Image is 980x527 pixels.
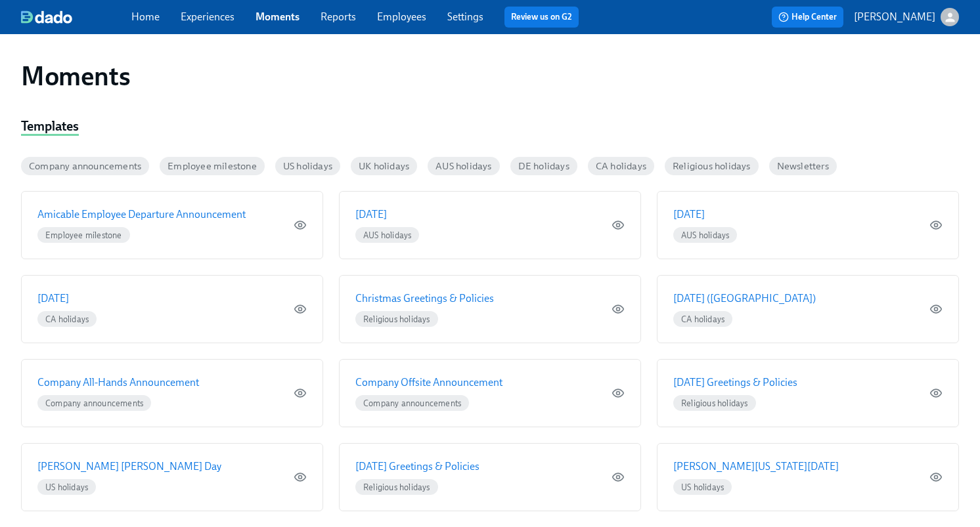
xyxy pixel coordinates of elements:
[160,161,265,171] span: Employee milestone
[929,387,943,400] button: View
[657,443,959,511] div: [PERSON_NAME][US_STATE][DATE]US holidays
[21,191,323,259] div: Amicable Employee Departure AnnouncementEmployee milestone
[339,191,641,259] div: [DATE]AUS holidays
[612,387,625,400] button: View
[673,207,705,222] p: [DATE]
[37,459,221,474] p: [PERSON_NAME] [PERSON_NAME] Day
[355,459,479,474] p: [DATE] Greetings & Policies
[588,161,654,171] span: CA holidays
[428,161,499,171] span: AUS holidays
[294,219,307,232] button: View
[181,11,234,23] a: Experiences
[321,11,356,23] a: Reports
[355,482,438,492] span: Religious holidays
[355,314,438,324] span: Religious holidays
[612,471,625,484] button: View
[769,161,837,171] span: Newsletters
[131,11,160,23] a: Home
[256,11,300,23] a: Moments
[21,443,323,511] div: [PERSON_NAME] [PERSON_NAME] DayUS holidays
[37,375,199,390] p: Company All-Hands Announcement
[854,8,959,26] button: [PERSON_NAME]
[447,11,483,23] a: Settings
[510,161,577,171] span: DE holidays
[339,275,641,343] div: Christmas Greetings & PoliciesReligious holidays
[612,303,625,316] button: View
[37,230,130,240] span: Employee milestone
[673,398,756,408] span: Religious holidays
[665,161,759,171] span: Religious holidays
[355,230,419,240] span: AUS holidays
[504,7,579,28] button: Review us on G2
[673,459,839,474] p: [PERSON_NAME][US_STATE][DATE]
[294,303,307,316] button: View
[673,375,797,390] p: [DATE] Greetings & Policies
[929,471,943,484] button: View
[37,314,97,324] span: CA holidays
[21,11,72,24] img: dado
[772,7,843,28] button: Help Center
[612,219,625,232] button: View
[37,207,246,222] p: Amicable Employee Departure Announcement
[657,359,959,427] div: [DATE] Greetings & PoliciesReligious holidays
[351,161,417,171] span: UK holidays
[929,303,943,316] button: View
[673,314,732,324] span: CA holidays
[21,11,131,24] a: dado
[37,482,96,492] span: US holidays
[339,443,641,511] div: [DATE] Greetings & PoliciesReligious holidays
[377,11,426,23] a: Employees
[511,11,572,24] a: Review us on G2
[778,11,837,24] span: Help Center
[21,161,149,171] span: Company announcements
[37,398,151,408] span: Company announcements
[21,275,323,343] div: [DATE]CA holidays
[294,387,307,400] button: View
[673,230,737,240] span: AUS holidays
[355,291,494,306] p: Christmas Greetings & Policies
[929,219,943,232] button: View
[673,482,732,492] span: US holidays
[355,398,469,408] span: Company announcements
[673,291,816,306] p: [DATE] ([GEOGRAPHIC_DATA])
[355,375,502,390] p: Company Offsite Announcement
[339,359,641,427] div: Company Offsite AnnouncementCompany announcements
[21,118,79,136] button: Templates
[37,291,69,306] p: [DATE]
[355,207,387,222] p: [DATE]
[657,275,959,343] div: [DATE] ([GEOGRAPHIC_DATA])CA holidays
[21,359,323,427] div: Company All-Hands AnnouncementCompany announcements
[294,471,307,484] button: View
[854,10,935,24] p: [PERSON_NAME]
[657,191,959,259] div: [DATE]AUS holidays
[21,60,130,92] h1: Moments
[275,161,340,171] span: US holidays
